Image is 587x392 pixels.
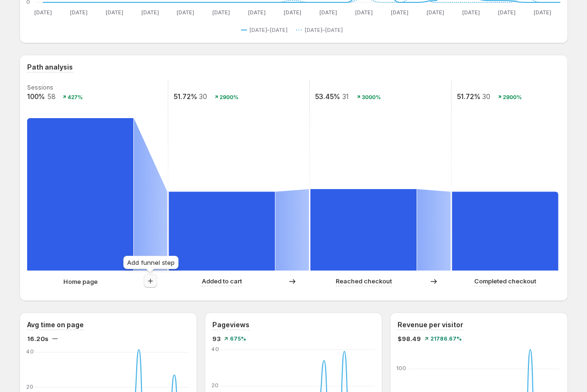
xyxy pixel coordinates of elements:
[219,94,239,101] text: 2900%
[249,26,288,34] span: [DATE]–[DATE]
[342,92,348,101] text: 31
[27,84,53,91] text: Sessions
[241,24,291,36] button: [DATE]–[DATE]
[398,320,463,330] h3: Revenue per visitor
[199,92,207,101] text: 30
[47,92,55,101] text: 58
[427,9,444,16] text: [DATE]
[27,320,84,330] h3: Avg time on page
[248,9,266,16] text: [DATE]
[482,92,490,101] text: 30
[391,9,408,16] text: [DATE]
[212,320,249,330] h3: Pageviews
[305,26,343,34] span: [DATE]–[DATE]
[26,348,34,355] text: 40
[336,276,392,286] p: Reached checkout
[27,92,45,101] text: 100%
[355,9,373,16] text: [DATE]
[430,336,462,342] span: 21786.67%
[534,9,551,16] text: [DATE]
[398,334,421,343] span: $98.49
[68,94,83,101] text: 427%
[462,9,480,16] text: [DATE]
[27,62,73,72] h3: Path analysis
[474,276,536,286] p: Completed checkout
[362,94,381,101] text: 3000%
[63,277,98,286] p: Home page
[212,334,220,343] span: 93
[202,276,242,286] p: Added to cart
[457,92,480,101] text: 51.72%
[177,9,194,16] text: [DATE]
[230,336,246,342] span: 675%
[27,334,49,343] span: 16.20s
[212,9,230,16] text: [DATE]
[498,9,516,16] text: [DATE]
[26,383,33,390] text: 20
[503,94,522,101] text: 2900%
[211,382,219,389] text: 20
[296,24,347,36] button: [DATE]–[DATE]
[141,9,159,16] text: [DATE]
[70,9,87,16] text: [DATE]
[211,346,219,352] text: 40
[34,9,51,16] text: [DATE]
[397,365,406,372] text: 100
[105,9,123,16] text: [DATE]
[173,92,197,101] text: 51.72%
[284,9,301,16] text: [DATE]
[315,92,340,101] text: 53.45%
[319,9,337,16] text: [DATE]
